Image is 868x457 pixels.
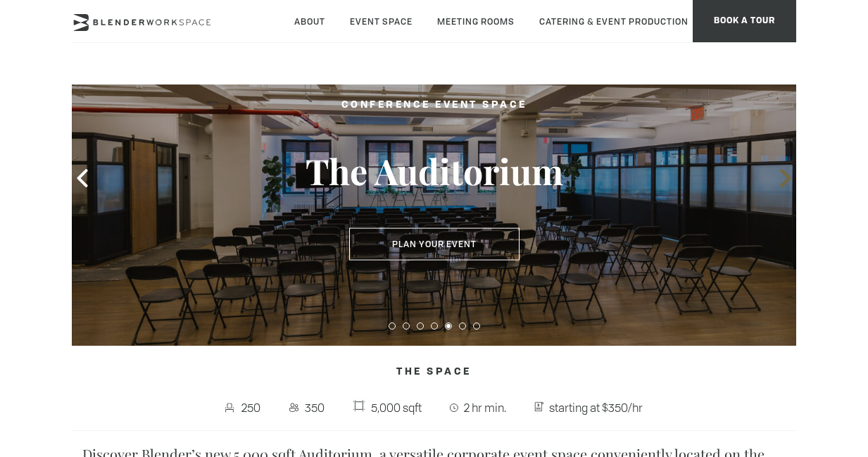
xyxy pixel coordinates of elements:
[615,277,868,457] iframe: Chat Widget
[367,396,425,419] span: 5,000 sqft
[301,396,328,419] span: 350
[349,228,520,261] button: Plan Your Event
[460,396,510,419] span: 2 hr min.
[239,396,265,419] span: 250
[72,358,796,385] h4: The Space
[272,149,596,193] h3: The Auditorium
[546,396,646,419] span: starting at $350/hr
[272,96,596,114] h2: Conference Event Space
